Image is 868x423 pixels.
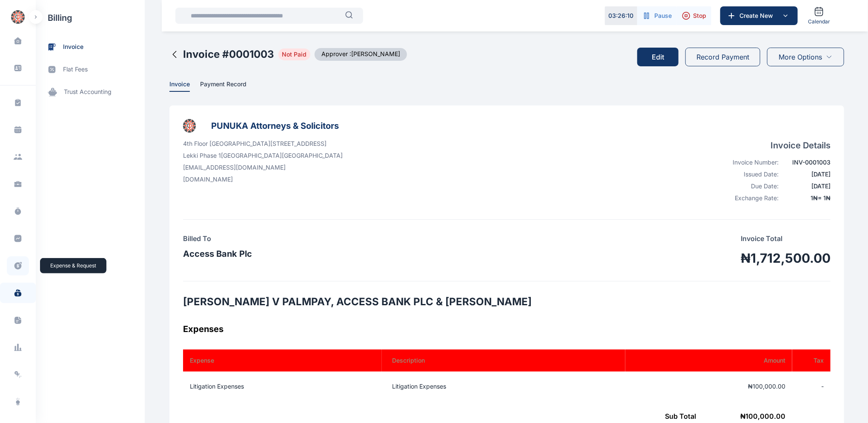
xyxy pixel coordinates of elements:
[183,349,382,372] th: Expense
[724,139,831,151] h4: Invoice Details
[808,18,830,25] span: Calendar
[63,65,88,74] span: flat fees
[741,233,831,244] p: Invoice Total
[183,119,196,133] img: businessLogo
[183,48,274,61] h2: Invoice # 0001003
[805,3,834,28] a: Calendar
[315,48,407,61] span: Approver : [PERSON_NAME]
[741,250,831,266] h1: ₦1,712,500.00
[169,80,190,89] span: Invoice
[779,52,822,62] span: More Options
[685,41,760,73] a: Record Payment
[784,170,831,179] div: [DATE]
[36,58,145,81] a: flat fees
[784,158,831,167] div: INV-0001003
[63,43,83,51] span: invoice
[183,151,343,160] p: Lekki Phase 1 [GEOGRAPHIC_DATA] [GEOGRAPHIC_DATA]
[677,6,711,25] button: Stop
[693,11,706,20] span: Stop
[36,81,145,103] a: trust accounting
[625,372,792,401] td: ₦100,000.00
[183,372,382,401] td: Litigation Expenses
[724,182,779,190] div: Due Date:
[654,11,672,20] span: Pause
[382,372,625,401] td: Litigation Expenses
[665,412,696,420] span: Sub Total
[724,158,779,167] div: Invoice Number:
[183,233,252,244] h4: Billed To
[183,322,831,336] h3: Expenses
[36,36,145,58] a: invoice
[720,6,798,25] button: Create New
[724,194,779,202] div: Exchange Rate:
[784,182,831,190] div: [DATE]
[382,349,625,372] th: Description
[183,139,343,148] p: 4th Floor [GEOGRAPHIC_DATA][STREET_ADDRESS]
[183,247,252,261] h3: Access Bank Plc
[724,170,779,179] div: Issued Date:
[792,349,831,372] th: Tax
[183,175,343,184] p: [DOMAIN_NAME]
[736,11,780,20] span: Create New
[278,48,310,60] span: Not Paid
[784,194,831,202] div: 1 ₦ = 1 ₦
[64,88,112,97] span: trust accounting
[637,48,679,66] button: Edit
[211,119,339,133] h3: PUNUKA Attorneys & Solicitors
[200,80,246,89] span: Payment Record
[183,163,343,172] p: [EMAIL_ADDRESS][DOMAIN_NAME]
[637,41,685,73] a: Edit
[183,295,831,309] h2: [PERSON_NAME] V PALMPAY, ACCESS BANK PLC & [PERSON_NAME]
[609,11,634,20] p: 03 : 26 : 10
[685,48,760,66] button: Record Payment
[792,372,831,401] td: -
[637,6,677,25] button: Pause
[625,349,792,372] th: Amount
